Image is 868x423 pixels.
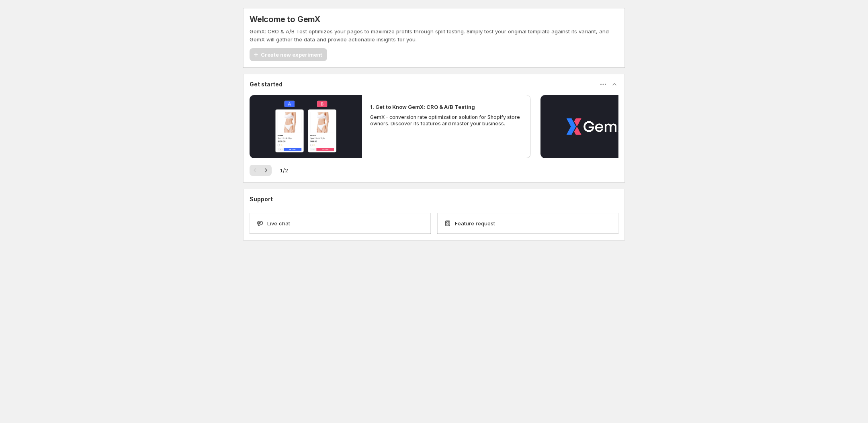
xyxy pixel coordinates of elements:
[455,219,495,227] span: Feature request
[280,166,288,174] span: 1 / 2
[250,27,618,43] p: GemX: CRO & A/B Test optimizes your pages to maximize profits through split testing. Simply test ...
[250,195,273,203] h3: Support
[267,219,290,227] span: Live chat
[250,14,320,24] h5: Welcome to GemX
[370,114,523,127] p: GemX - conversion rate optimization solution for Shopify store owners. Discover its features and ...
[370,103,475,111] h2: 1. Get to Know GemX: CRO & A/B Testing
[250,80,283,88] h3: Get started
